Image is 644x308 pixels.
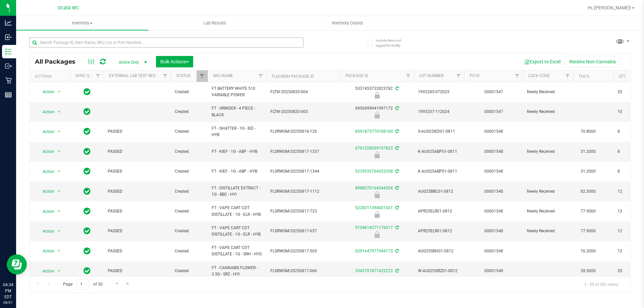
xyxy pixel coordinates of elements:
[618,109,643,115] span: 10
[212,125,262,138] span: FT - SHATTER - 1G - IED - HYB
[84,107,91,116] span: In Sync
[93,70,104,82] a: Filter
[175,268,204,274] span: Created
[394,225,399,230] span: Sync from Compliance System
[403,70,414,82] a: Filter
[5,77,12,84] inline-svg: Retail
[108,228,167,234] span: PASSED
[5,34,12,41] inline-svg: Inbound
[618,128,643,135] span: 8
[376,38,409,48] span: Include items not tagged for facility
[270,148,336,155] span: FLSRWGM-20250817-1337
[176,73,191,78] a: Status
[484,149,503,154] a: 00001548
[108,128,167,135] span: PASSED
[577,147,599,157] span: 31.2000
[108,168,167,175] span: PASSED
[394,169,399,174] span: Sync from Compliance System
[175,248,204,254] span: Created
[577,266,599,276] span: 28.5000
[255,70,266,82] a: Filter
[270,168,336,175] span: FLSRWGM-20250817-1344
[577,206,599,216] span: 77.9000
[394,268,399,273] span: Sync from Compliance System
[37,107,55,117] span: Action
[527,109,569,115] span: Newly Received
[55,87,63,97] span: select
[484,249,503,253] a: 00001548
[84,187,91,196] span: In Sync
[419,73,443,78] a: Lot Number
[37,127,55,136] span: Action
[197,70,208,82] a: Filter
[418,168,460,175] span: K-AUG25ABP01-0811
[37,167,55,176] span: Action
[212,148,262,155] span: FT - KIEF - 1G - ABP - HYB
[418,188,460,195] span: AUG25BBC01-0812
[212,265,262,278] span: FT - CANNABIS FLOWER - 3.5G - SRZ - HYI
[565,56,620,67] button: Receive Non-Cannabis
[77,279,89,290] input: 1
[339,112,415,118] div: Newly Received
[55,187,63,196] span: select
[84,266,91,275] span: In Sync
[527,89,569,95] span: Newly Received
[339,105,415,118] div: 6956999941997172
[355,205,393,210] a: 5228311394001421
[577,226,599,236] span: 77.9000
[37,266,55,276] span: Action
[35,58,82,65] span: All Packages
[527,148,569,155] span: Newly Received
[579,279,624,289] span: 1 - 20 of 581 items
[355,146,393,150] a: 6701228059107823
[418,268,460,274] span: W-AUG25SRZ01-0812
[562,70,573,82] a: Filter
[213,73,233,78] a: SKU Name
[323,20,372,26] span: Inventory Counts
[270,89,336,95] span: FLTW-20250820-004
[58,5,79,11] span: Ocala WC
[484,268,503,273] a: 00001548
[339,231,415,238] div: Newly Received
[618,89,643,95] span: 20
[618,188,643,195] span: 12
[108,208,167,214] span: PASSED
[175,228,204,234] span: Created
[618,168,643,175] span: 8
[355,249,393,253] a: 0291647977944173
[339,211,415,218] div: Newly Received
[175,208,204,214] span: Created
[30,38,304,48] input: Search Package ID, Item Name, SKU, Lot or Part Number...
[84,246,91,256] span: In Sync
[484,229,503,233] a: 00001548
[37,246,55,256] span: Action
[75,73,101,78] a: Sync Status
[175,89,204,95] span: Created
[57,279,108,290] span: Page of 30
[270,248,336,254] span: FLSRWGM-20250817-505
[484,109,503,114] a: 00001547
[16,16,149,30] a: Inventory
[527,188,569,195] span: Newly Received
[394,86,399,91] span: Sync from Compliance System
[281,16,414,30] a: Inventory Counts
[55,207,63,216] span: select
[355,186,393,190] a: 8988570164244324
[588,5,631,10] span: Hi, [PERSON_NAME]!
[156,56,193,67] button: Bulk Actions
[160,59,189,64] span: Bulk Actions
[512,70,523,82] a: Filter
[618,208,643,214] span: 12
[3,300,13,305] p: 08/21
[618,248,643,254] span: 12
[619,74,626,79] a: Qty
[212,245,262,257] span: FT - VAPE CART CDT DISTILLATE - 1G - SRH - HYS
[577,127,599,136] span: 70.8000
[394,249,399,253] span: Sync from Compliance System
[112,279,122,288] a: Go to the next page
[484,209,503,213] a: 00001548
[339,85,415,99] div: 5337453732823782
[272,74,314,79] a: Flourish Package ID
[84,147,91,156] span: In Sync
[394,205,399,210] span: Sync from Compliance System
